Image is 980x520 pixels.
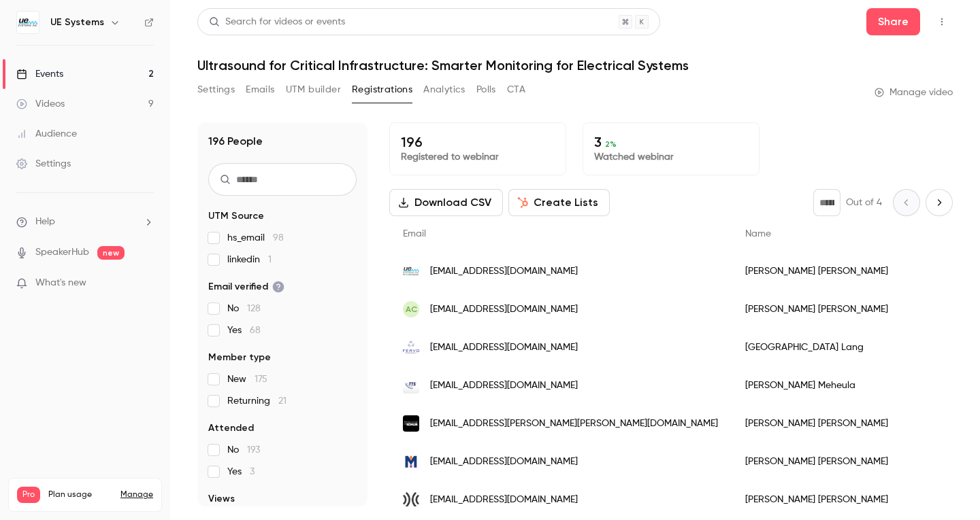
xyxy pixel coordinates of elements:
span: Name [745,229,771,239]
span: 3 [250,467,255,476]
div: [PERSON_NAME] [PERSON_NAME] [732,481,945,519]
p: 196 [401,134,555,150]
p: Watched webinar [594,150,748,164]
span: UTM Source [208,209,264,223]
p: Registered to webinar [401,150,555,164]
iframe: Noticeable Trigger [137,277,154,290]
span: 128 [247,304,261,313]
span: Plan usage [48,489,112,500]
span: Views [208,492,235,506]
button: Emails [246,79,274,101]
span: [EMAIL_ADDRESS][DOMAIN_NAME] [430,302,578,317]
img: fervoenergy.com [403,339,419,356]
span: [EMAIL_ADDRESS][DOMAIN_NAME] [430,264,578,279]
span: New [227,372,267,386]
span: 1 [268,255,272,264]
span: linkedin [227,253,272,266]
span: 2 % [605,139,617,149]
img: monroeinfrared.com [403,453,419,470]
div: Audience [16,127,77,141]
button: Create Lists [508,189,610,216]
span: Help [35,215,55,229]
button: Download CSV [389,189,503,216]
span: Yes [227,465,255,479]
a: SpeakerHub [35,245,89,260]
span: Email [403,229,426,239]
li: help-dropdown-opener [16,215,154,229]
img: ttsenergyservices.com [403,377,419,394]
h1: Ultrasound for Critical Infrastructure: Smarter Monitoring for Electrical Systems [197,57,953,73]
div: [PERSON_NAME] [PERSON_NAME] [732,252,945,290]
h1: 196 People [208,133,263,150]
span: AC [406,303,417,315]
span: [EMAIL_ADDRESS][DOMAIN_NAME] [430,379,578,393]
button: Next page [926,189,953,216]
div: Search for videos or events [209,15,345,29]
span: [EMAIL_ADDRESS][DOMAIN_NAME] [430,341,578,355]
span: 98 [273,233,284,243]
a: Manage [120,489,153,500]
h6: UE Systems [50,16,104,29]
span: Yes [227,324,261,337]
div: [PERSON_NAME] [PERSON_NAME] [732,290,945,328]
span: new [97,246,125,260]
span: hs_email [227,231,284,245]
img: kohler.com [403,415,419,432]
img: vibecloudreliability.com [403,492,419,508]
div: [PERSON_NAME] [PERSON_NAME] [732,443,945,481]
span: [EMAIL_ADDRESS][DOMAIN_NAME] [430,455,578,469]
span: No [227,302,261,315]
img: UE Systems [17,12,39,33]
span: Member type [208,351,271,364]
span: What's new [35,276,86,290]
span: No [227,443,260,457]
p: 3 [594,134,748,150]
div: Videos [16,97,65,111]
span: 68 [250,326,261,335]
a: Manage video [875,86,953,99]
span: Returning [227,394,287,408]
span: [EMAIL_ADDRESS][PERSON_NAME][PERSON_NAME][DOMAIN_NAME] [430,417,718,431]
button: Share [866,8,920,35]
div: [PERSON_NAME] Meheula [732,366,945,404]
button: UTM builder [286,79,341,101]
span: 21 [278,396,287,406]
span: Email verified [208,280,284,294]
div: [GEOGRAPHIC_DATA] Lang [732,328,945,366]
span: 193 [247,445,260,455]
div: [PERSON_NAME] [PERSON_NAME] [732,404,945,443]
span: Pro [17,487,40,503]
button: CTA [507,79,525,101]
button: Polls [476,79,496,101]
button: Analytics [423,79,465,101]
p: Out of 4 [846,196,882,209]
span: 175 [255,375,267,384]
button: Registrations [352,79,412,101]
div: Events [16,67,63,81]
span: [EMAIL_ADDRESS][DOMAIN_NAME] [430,493,578,507]
span: Attended [208,421,254,435]
button: Settings [197,79,235,101]
div: Settings [16,157,71,171]
img: uesystems.com [403,263,419,279]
